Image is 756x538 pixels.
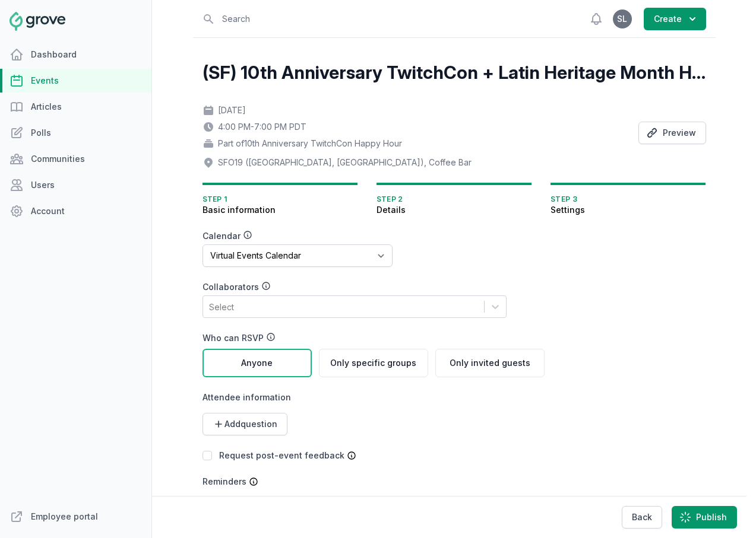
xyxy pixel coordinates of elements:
button: SL [613,9,632,28]
span: Only invited guests [450,357,530,369]
button: Create [644,8,706,30]
span: Step 3 [551,195,706,204]
div: SFO19 ([GEOGRAPHIC_DATA], [GEOGRAPHIC_DATA]) , Coffee Bar [203,157,472,168]
div: Who can RSVP [203,332,545,344]
button: Preview [638,122,706,144]
button: Addquestion [203,413,287,435]
span: Basic information [203,204,358,216]
div: 4:00 PM - 7:00 PM PDT [203,121,629,133]
nav: Progress [203,183,706,216]
span: SL [617,15,627,23]
label: Reminders [203,476,246,488]
span: Step 2 [377,195,532,204]
label: Attendee information [203,391,545,403]
label: Request post-event feedback [219,450,344,460]
img: Grove [10,12,65,31]
span: Details [377,204,532,216]
span: Step 1 [203,195,358,204]
div: [DATE] [203,104,629,116]
span: Add question [224,418,277,430]
span: Only specific groups [330,357,416,369]
div: Collaborators [203,281,507,293]
span: Settings [551,204,706,216]
div: Part of [203,138,629,149]
div: Select [209,301,234,313]
span: 10th Anniversary TwitchCon Happy Hour [244,138,402,149]
button: Publish [672,506,737,529]
div: Calendar [203,230,393,242]
button: Back [622,506,662,529]
h2: (SF) 10th Anniversary TwitchCon + Latin Heritage Month Happy Hour [203,62,706,83]
span: Anyone [241,357,273,369]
